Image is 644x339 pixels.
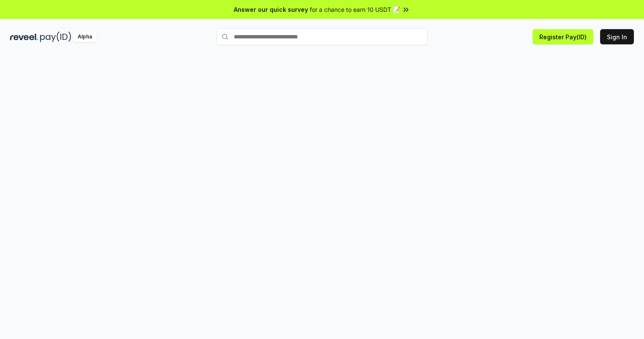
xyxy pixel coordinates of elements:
[73,32,97,42] div: Alpha
[40,32,71,42] img: pay_id
[234,5,308,14] span: Answer our quick survey
[310,5,400,14] span: for a chance to earn 10 USDT 📝
[533,29,593,44] button: Register Pay(ID)
[600,29,634,44] button: Sign In
[10,32,38,42] img: reveel_dark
